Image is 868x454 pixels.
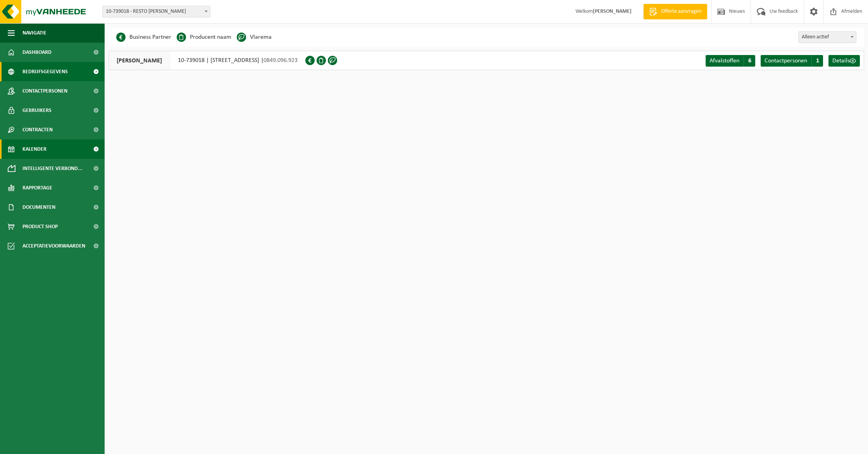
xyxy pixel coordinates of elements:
span: Intelligente verbond... [22,159,83,178]
span: Offerte aanvragen [659,8,703,15]
span: Details [832,58,850,64]
a: Contactpersonen 1 [761,55,823,67]
span: Gebruikers [22,101,52,120]
li: Vlarema [237,31,272,43]
span: Contracten [22,120,53,139]
a: Offerte aanvragen [643,4,707,19]
span: Rapportage [22,178,52,198]
a: Details [828,55,860,67]
strong: [PERSON_NAME] [593,9,632,14]
span: 10-739018 - RESTO BERTRAND - NUKERKE [102,6,210,17]
span: Acceptatievoorwaarden [22,236,85,256]
div: 10-739018 | [STREET_ADDRESS] | [108,51,305,70]
span: 1 [811,55,823,67]
span: Contactpersonen [765,58,807,64]
a: Afvalstoffen 6 [706,55,755,67]
span: Alleen actief [798,31,856,43]
li: Business Partner [116,31,171,43]
span: 0849.096.923 [263,57,298,64]
span: 10-739018 - RESTO BERTRAND - NUKERKE [103,6,210,17]
span: Navigatie [22,23,46,43]
span: Contactpersonen [22,81,67,101]
span: Documenten [22,198,55,217]
span: Kalender [22,139,46,159]
span: 6 [744,55,755,67]
span: Dashboard [22,43,52,62]
span: Alleen actief [799,32,856,43]
span: Afvalstoffen [710,58,739,64]
span: Bedrijfsgegevens [22,62,68,81]
span: [PERSON_NAME] [109,51,170,70]
li: Producent naam [177,31,231,43]
span: Product Shop [22,217,58,236]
